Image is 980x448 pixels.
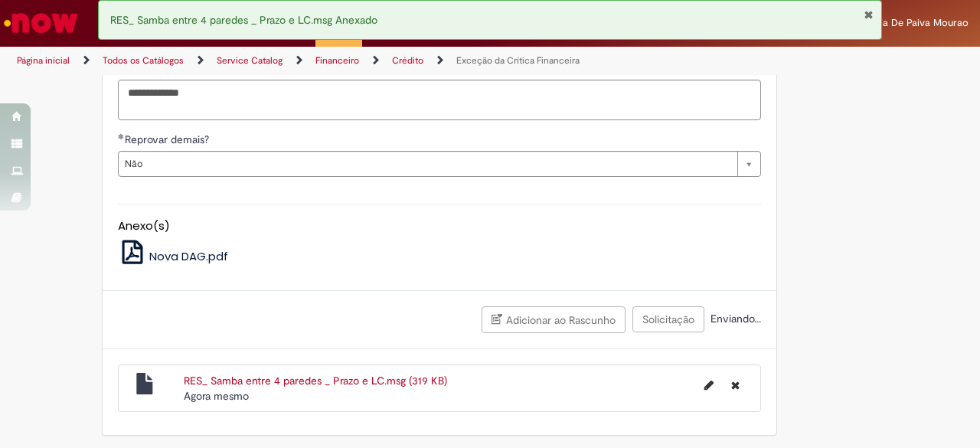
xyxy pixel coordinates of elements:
a: Página inicial [17,54,70,67]
time: 29/08/2025 19:05:05 [184,389,249,403]
span: RES_ Samba entre 4 paredes _ Prazo e LC.msg Anexado [110,13,377,27]
span: Agora mesmo [184,389,249,403]
span: Nathalia De Paiva Mourao [851,16,969,29]
img: ServiceNow [2,8,80,38]
span: Obrigatório Preenchido [118,133,125,139]
a: Todos os Catálogos [103,54,184,67]
a: Financeiro [315,54,359,67]
a: RES_ Samba entre 4 paredes _ Prazo e LC.msg (319 KB) [184,374,447,388]
span: Reprovar demais? [125,132,212,146]
textarea: Descrição [118,80,761,120]
h5: Anexo(s) [118,220,761,233]
span: Descrição [118,61,169,75]
a: Crédito [392,54,423,67]
a: Nova DAG.pdf [118,248,229,264]
button: Editar nome de arquivo RES_ Samba entre 4 paredes _ Prazo e LC.msg [695,373,723,397]
ul: Trilhas de página [11,47,642,75]
a: Exceção da Crítica Financeira [456,54,580,67]
button: Excluir RES_ Samba entre 4 paredes _ Prazo e LC.msg [722,373,749,397]
span: Enviando... [707,312,761,325]
span: Nova DAG.pdf [149,248,228,264]
a: Service Catalog [217,54,283,67]
span: Não [125,152,730,176]
button: Fechar Notificação [864,8,874,21]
